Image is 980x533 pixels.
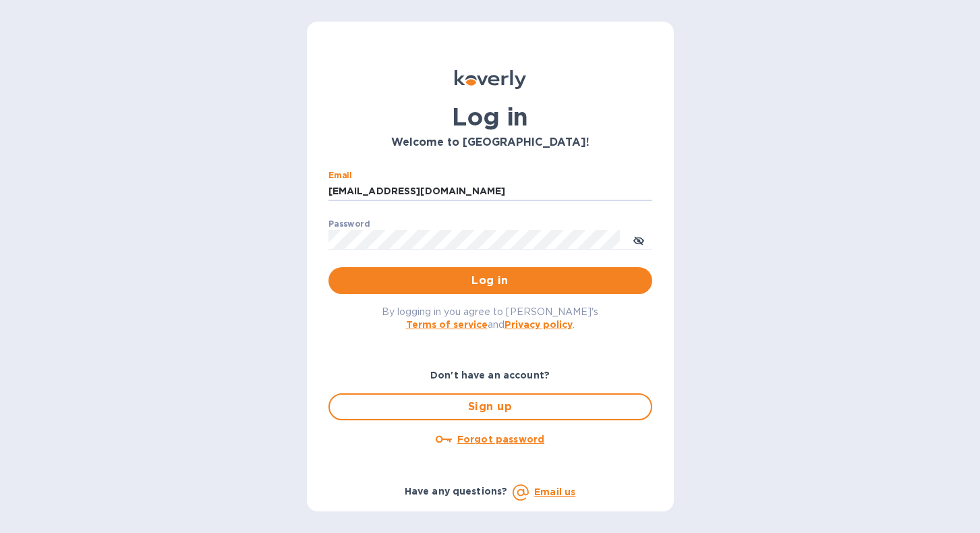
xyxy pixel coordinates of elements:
[457,434,544,445] u: Forgot password
[339,273,641,289] span: Log in
[328,136,652,149] h3: Welcome to [GEOGRAPHIC_DATA]!
[328,393,652,420] button: Sign up
[625,226,652,253] button: toggle password visibility
[430,370,550,381] b: Don't have an account?
[382,306,598,330] span: By logging in you agree to [PERSON_NAME]'s and .
[505,319,573,330] a: Privacy policy
[406,319,488,330] a: Terms of service
[455,70,526,89] img: Koverly
[328,103,652,131] h1: Log in
[534,486,575,497] a: Email us
[328,220,370,228] label: Password
[341,399,640,415] span: Sign up
[405,486,508,497] b: Have any questions?
[328,181,652,202] input: Enter email address
[328,171,352,179] label: Email
[328,267,652,294] button: Log in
